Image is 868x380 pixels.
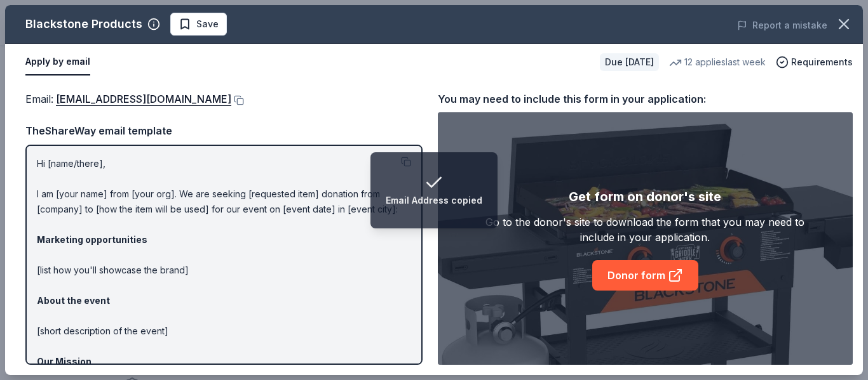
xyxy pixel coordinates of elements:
[25,93,231,105] span: Email :
[25,49,90,75] button: Apply by email
[438,91,853,107] div: You may need to include this form in your application:
[37,234,147,245] strong: Marketing opportunities
[791,55,853,70] span: Requirements
[592,260,698,291] a: Donor form
[196,16,219,32] span: Save
[56,91,231,107] a: [EMAIL_ADDRESS][DOMAIN_NAME]
[25,122,423,139] div: TheShareWay email template
[37,356,92,367] strong: Our Mission
[737,18,827,33] button: Report a mistake
[386,193,482,208] div: Email Address copied
[479,214,811,245] div: Go to the donor's site to download the form that you may need to include in your application.
[569,187,721,207] div: Get form on donor's site
[37,295,110,306] strong: About the event
[776,55,853,70] button: Requirements
[170,13,227,36] button: Save
[669,55,766,70] div: 12 applies last week
[25,14,142,34] div: Blackstone Products
[600,53,659,71] div: Due [DATE]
